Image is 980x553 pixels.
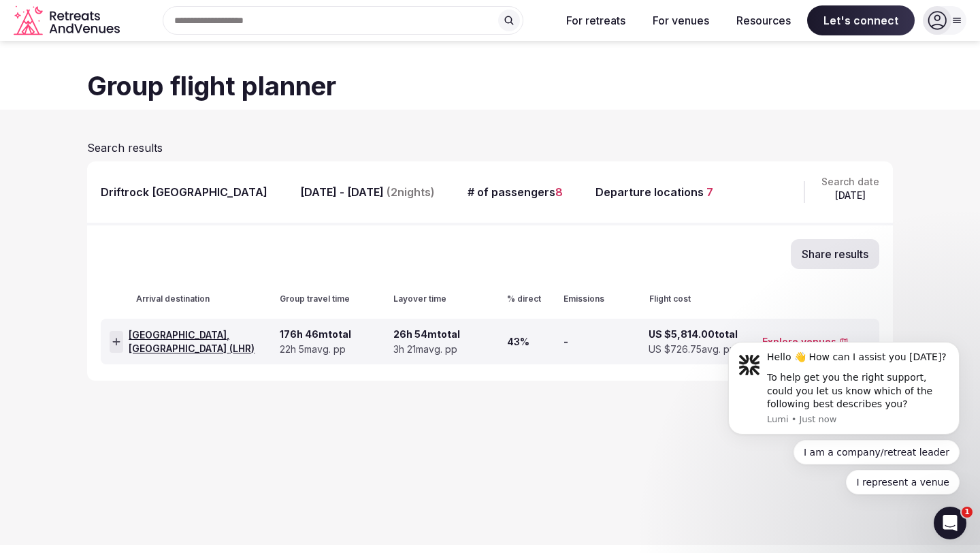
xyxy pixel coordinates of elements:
span: Let's connect [807,5,915,35]
a: Visit the homepage [14,5,122,36]
span: US $726.75 avg. pp [649,343,736,356]
span: 8 [555,185,563,199]
div: Group travel time [280,294,388,305]
span: ( 2 nights) [387,185,435,200]
span: 176h 46m total [280,328,351,341]
h1: Group flight planner [87,68,893,104]
span: 3h 21m avg. pp [393,343,457,356]
div: Arrival destination [109,294,274,305]
div: Layover time [393,294,502,305]
button: Resources [725,5,802,35]
div: Emissions [563,294,643,305]
span: [GEOGRAPHIC_DATA], [GEOGRAPHIC_DATA] ( LHR ) [129,328,274,355]
div: Departure locations [595,185,713,200]
button: For retreats [555,5,636,35]
span: 7 [706,185,713,199]
iframe: Intercom live chat [934,507,966,539]
div: % direct [507,294,559,305]
svg: Retreats and Venues company logo [14,5,122,36]
span: Search date [821,175,879,189]
div: 43% [507,319,558,364]
div: Flight cost [649,294,757,305]
div: Driftrock [GEOGRAPHIC_DATA] [101,185,267,200]
span: 22h 5m avg. pp [280,343,346,356]
button: Share results [791,239,879,269]
span: Search results [87,141,163,155]
iframe: Intercom notifications message [708,267,980,516]
div: [DATE] - [DATE] [300,185,435,200]
span: 1 [962,507,973,518]
span: US $5,814.00 total [649,328,738,341]
div: - [563,319,643,364]
span: [DATE] [835,189,866,202]
button: For venues [642,5,720,35]
span: 26h 54m total [393,328,460,341]
div: # of passengers [468,185,563,200]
